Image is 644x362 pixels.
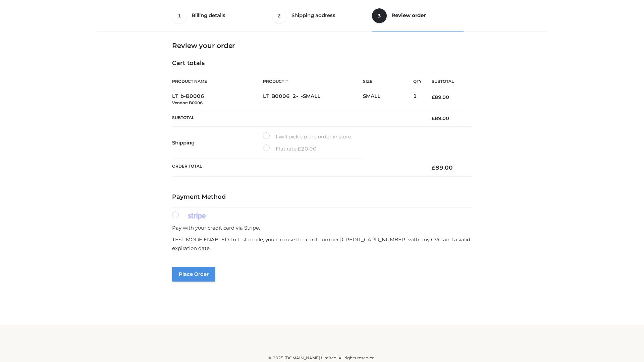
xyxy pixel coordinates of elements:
th: Shipping [172,127,263,159]
h4: Payment Method [172,193,472,201]
p: Pay with your credit card via Stripe. [172,224,472,232]
td: SMALL [363,89,413,110]
span: £ [298,145,301,152]
label: Flat rate: [263,144,317,153]
th: Qty [413,74,422,89]
th: Product # [263,74,363,89]
td: 1 [413,89,422,110]
h3: Review your order [172,42,472,50]
td: LT_b-B0006 [172,89,263,110]
th: Subtotal [422,74,472,89]
th: Subtotal [172,110,422,126]
th: Size [363,74,410,89]
button: Place order [172,267,215,282]
bdi: 89.00 [432,164,453,171]
h4: Cart totals [172,60,472,67]
th: Order Total [172,159,422,177]
bdi: 89.00 [432,115,449,121]
small: Vendor: B0006 [172,100,203,105]
p: TEST MODE ENABLED. In test mode, you can use the card number [CREDIT_CARD_NUMBER] with any CVC an... [172,235,472,252]
span: £ [432,164,435,171]
div: © 2025 [DOMAIN_NAME] Limited. All rights reserved. [100,355,544,361]
th: Product Name [172,74,263,89]
bdi: 89.00 [432,94,449,100]
span: £ [432,94,435,100]
span: £ [432,115,435,121]
label: I will pick up the order in store. [263,132,352,141]
td: LT_B0006_2-_-SMALL [263,89,363,110]
bdi: 20.00 [298,145,317,152]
